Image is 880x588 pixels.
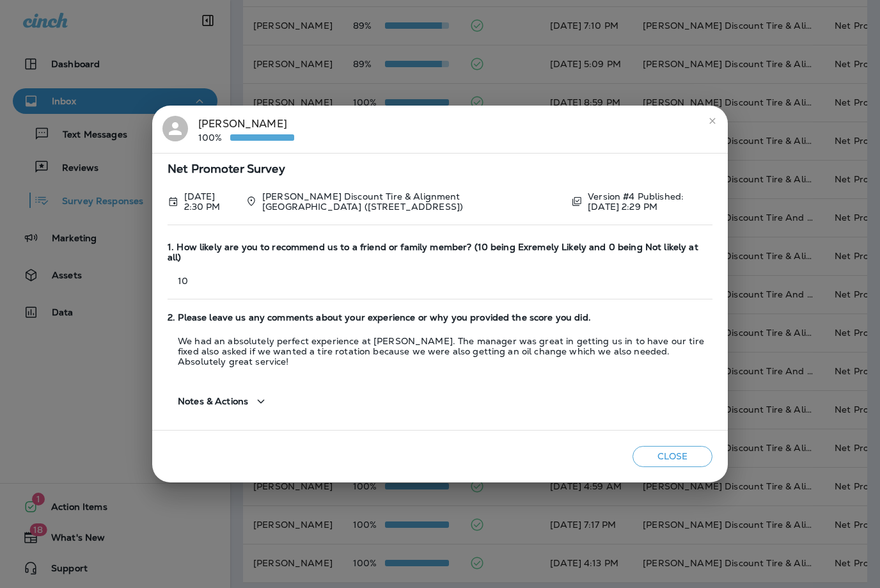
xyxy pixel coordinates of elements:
[178,396,248,407] span: Notes & Actions
[168,383,279,420] button: Notes & Actions
[198,116,294,143] div: [PERSON_NAME]
[588,191,712,212] p: Version #4 Published: [DATE] 2:29 PM
[168,242,712,264] span: 1. How likely are you to recommend us to a friend or family member? (10 being Exremely Likely and...
[168,164,712,175] span: Net Promoter Survey
[168,336,712,367] p: We had an absolutely perfect experience at [PERSON_NAME]. The manager was great in getting us in ...
[168,312,712,323] span: 2. Please leave us any comments about your experience or why you provided the score you did.
[632,446,712,467] button: Close
[702,111,723,131] button: close
[198,132,230,143] p: 100%
[262,191,561,212] p: [PERSON_NAME] Discount Tire & Alignment [GEOGRAPHIC_DATA] ([STREET_ADDRESS])
[168,276,712,286] p: 10
[184,191,236,212] p: Oct 2, 2025 2:30 PM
